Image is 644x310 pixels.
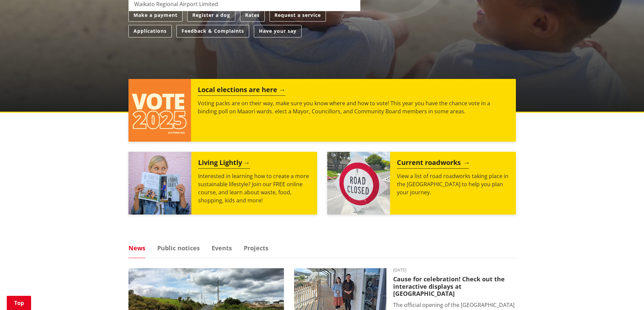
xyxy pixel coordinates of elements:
a: Have your say [254,25,302,37]
a: Public notices [157,245,200,251]
h2: Living Lightly [198,159,250,169]
a: Local elections are here Voting packs are on their way, make sure you know where and how to vote!... [128,79,516,142]
p: View a list of road roadworks taking place in the [GEOGRAPHIC_DATA] to help you plan your journey. [397,172,509,196]
img: Mainstream Green Workshop Series [128,152,191,215]
a: Feedback & Complaints [176,25,249,37]
time: [DATE] [393,268,516,272]
p: Voting packs are on their way, make sure you know where and how to vote! This year you have the c... [198,99,509,115]
a: Request a service [269,9,326,22]
iframe: Messenger Launcher [613,282,637,306]
a: Current roadworks View a list of road roadworks taking place in the [GEOGRAPHIC_DATA] to help you... [327,152,516,215]
a: Register a dog [187,9,235,22]
a: Living Lightly Interested in learning how to create a more sustainable lifestyle? Join our FREE o... [128,152,317,215]
h2: Current roadworks [397,159,469,169]
a: Projects [244,245,268,251]
a: Events [212,245,232,251]
a: Make a payment [128,9,183,22]
img: Vote 2025 [128,79,191,142]
a: Rates [240,9,265,22]
img: Road closed sign [327,152,390,215]
a: News [128,245,145,251]
a: Top [7,296,31,310]
p: Interested in learning how to create a more sustainable lifestyle? Join our FREE online course, a... [198,172,310,204]
h2: Local elections are here [198,86,285,96]
h3: Cause for celebration! Check out the interactive displays at [GEOGRAPHIC_DATA] [393,276,516,298]
a: Applications [128,25,172,37]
